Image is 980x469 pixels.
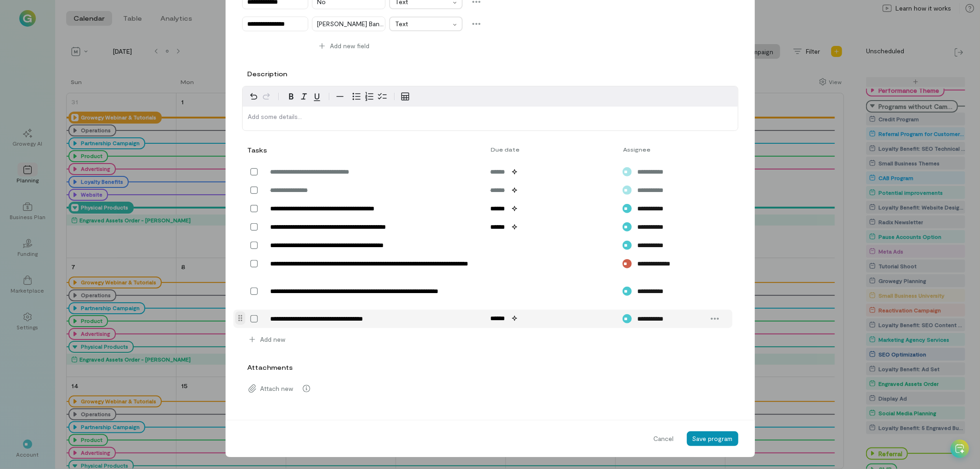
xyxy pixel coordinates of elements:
button: Undo Ctrl+Z [247,90,260,103]
span: Save program [692,435,733,442]
div: Tasks [248,146,265,155]
span: Attach new [261,384,294,393]
label: Description [248,69,288,79]
button: Underline [311,90,323,103]
button: Check list [376,90,389,103]
span: Add new [261,335,286,344]
div: Assignee [617,146,705,153]
div: [PERSON_NAME] Banditcatt Transportation [STREET_ADDRESS][PERSON_NAME] [312,19,385,28]
span: Cancel [654,434,674,443]
button: Bold [285,90,298,103]
div: toggle group [350,90,389,103]
div: editable markdown [243,107,738,130]
div: Attach new [242,379,738,398]
span: Add new field [330,41,370,51]
label: Attachments [248,363,293,372]
button: Italic [298,90,311,103]
div: Due date [485,146,617,153]
button: Bulleted list [350,90,363,103]
button: Numbered list [363,90,376,103]
button: Save program [687,431,738,446]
